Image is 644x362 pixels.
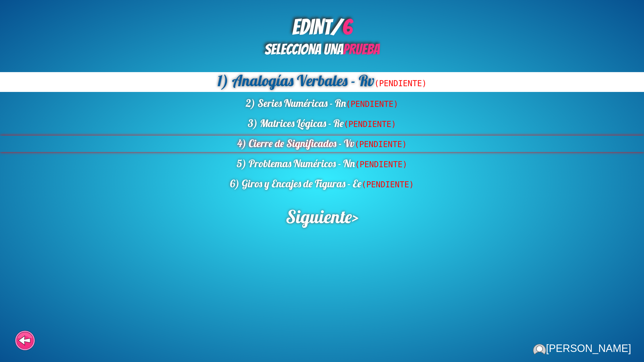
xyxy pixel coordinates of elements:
[343,41,379,57] span: PRUEBA
[285,205,352,228] span: Siguiente
[354,140,407,149] span: (PENDIENTE)
[361,180,414,189] span: (PENDIENTE)
[355,160,407,169] span: (PENDIENTE)
[264,41,379,57] span: SELECCIONA UNA
[13,330,37,355] div: Volver al paso anterior
[292,16,352,39] b: EDINT/
[533,342,631,355] div: [PERSON_NAME]
[374,79,427,88] span: (PENDIENTE)
[342,16,352,39] span: 6
[344,120,396,129] span: (PENDIENTE)
[346,99,398,109] span: (PENDIENTE)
